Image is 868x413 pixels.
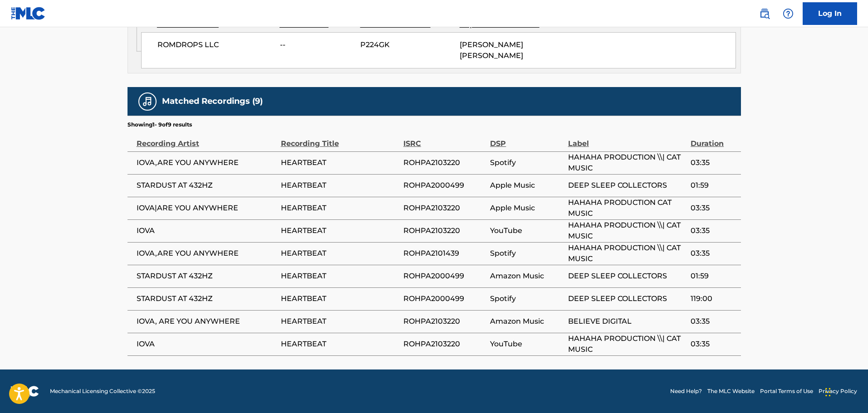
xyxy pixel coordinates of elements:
span: HAHAHA PRODUCTION \\| CAT MUSIC [568,152,686,174]
span: STARDUST AT 432HZ [137,271,276,282]
span: HEARTBEAT [281,203,399,214]
iframe: Chat Widget [823,369,868,413]
div: DSP [490,129,563,149]
div: Drag [825,379,831,406]
span: 03:35 [691,203,736,214]
img: MLC Logo [11,7,46,20]
img: help [783,8,794,19]
span: DEEP SLEEP COLLECTORS [568,180,686,191]
img: search [759,8,770,19]
a: Need Help? [670,387,702,395]
span: STARDUST AT 432HZ [137,180,276,191]
span: DEEP SLEEP COLLECTORS [568,293,686,304]
span: ROHPA2103220 [403,157,485,168]
span: HAHAHA PRODUCTION \\| CAT MUSIC [568,333,686,355]
span: IOVA,ARE YOU ANYWHERE [137,157,276,168]
span: YouTube [490,225,563,236]
span: Mechanical Licensing Collective © 2025 [50,387,155,395]
span: BELIEVE DIGITAL [568,316,686,327]
img: Matched Recordings [142,96,153,107]
span: ROHPA2000499 [403,293,485,304]
span: HEARTBEAT [281,316,399,327]
span: HAHAHA PRODUCTION \\| CAT MUSIC [568,220,686,242]
span: HEARTBEAT [281,180,399,191]
div: ISRC [403,129,485,149]
a: Privacy Policy [819,387,857,395]
span: ROHPA2000499 [403,180,485,191]
span: STARDUST AT 432HZ [137,293,276,304]
span: -- [280,39,353,50]
span: ROHPA2103220 [403,203,485,214]
span: 01:59 [691,180,736,191]
div: Help [779,5,797,23]
span: HAHAHA PRODUCTION \\| CAT MUSIC [568,243,686,264]
span: ROHPA2000499 [403,271,485,282]
a: Log In [803,2,857,25]
span: Apple Music [490,180,563,191]
div: Recording Artist [137,129,276,149]
span: Apple Music [490,203,563,214]
span: ROMDROPS LLC [157,39,273,50]
span: DEEP SLEEP COLLECTORS [568,271,686,282]
span: ROHPA2103220 [403,339,485,350]
span: P224GK [360,39,453,50]
span: 119:00 [691,293,736,304]
span: 03:35 [691,316,736,327]
img: logo [11,386,39,397]
span: HEARTBEAT [281,225,399,236]
span: ROHPA2103220 [403,316,485,327]
span: 03:35 [691,157,736,168]
span: Amazon Music [490,316,563,327]
span: HEARTBEAT [281,157,399,168]
span: Spotify [490,293,563,304]
div: Recording Title [281,129,399,149]
a: Portal Terms of Use [760,387,813,395]
span: IOVA|ARE YOU ANYWHERE [137,203,276,214]
h5: Matched Recordings (9) [162,96,263,107]
span: ROHPA2101439 [403,248,485,259]
span: HEARTBEAT [281,339,399,350]
span: 03:35 [691,225,736,236]
div: Label [568,129,686,149]
span: ROHPA2103220 [403,225,485,236]
span: IOVA [137,339,276,350]
span: YouTube [490,339,563,350]
span: [PERSON_NAME] [PERSON_NAME] [460,40,523,60]
span: 01:59 [691,271,736,282]
span: 03:35 [691,339,736,350]
a: The MLC Website [707,387,755,395]
span: Spotify [490,248,563,259]
span: IOVA, ARE YOU ANYWHERE [137,316,276,327]
span: HAHAHA PRODUCTION CAT MUSIC [568,197,686,219]
span: IOVA,ARE YOU ANYWHERE [137,248,276,259]
span: HEARTBEAT [281,293,399,304]
span: 03:35 [691,248,736,259]
span: Amazon Music [490,271,563,282]
span: Spotify [490,157,563,168]
p: Showing 1 - 9 of 9 results [128,121,192,129]
span: HEARTBEAT [281,248,399,259]
div: Duration [691,129,736,149]
span: IOVA [137,225,276,236]
span: HEARTBEAT [281,271,399,282]
a: Public Search [755,5,774,23]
